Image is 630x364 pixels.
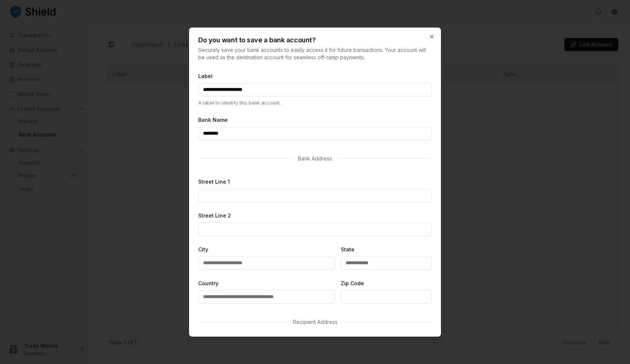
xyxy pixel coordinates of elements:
[198,178,230,184] label: Street Line 1
[198,99,432,106] p: A label to identify this bank account.
[198,46,432,61] p: Securely save your bank accounts to easily access it for future transactions. Your account will b...
[198,73,213,79] label: Label
[198,246,208,252] label: City
[341,246,354,252] label: State
[298,155,332,162] p: Bank Address
[198,116,228,123] label: Bank Name
[198,280,218,286] label: Country
[293,318,337,325] p: Recipient Address
[341,280,364,286] label: Zip Code
[198,212,231,218] label: Street Line 2
[198,36,432,43] h2: Do you want to save a bank account?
